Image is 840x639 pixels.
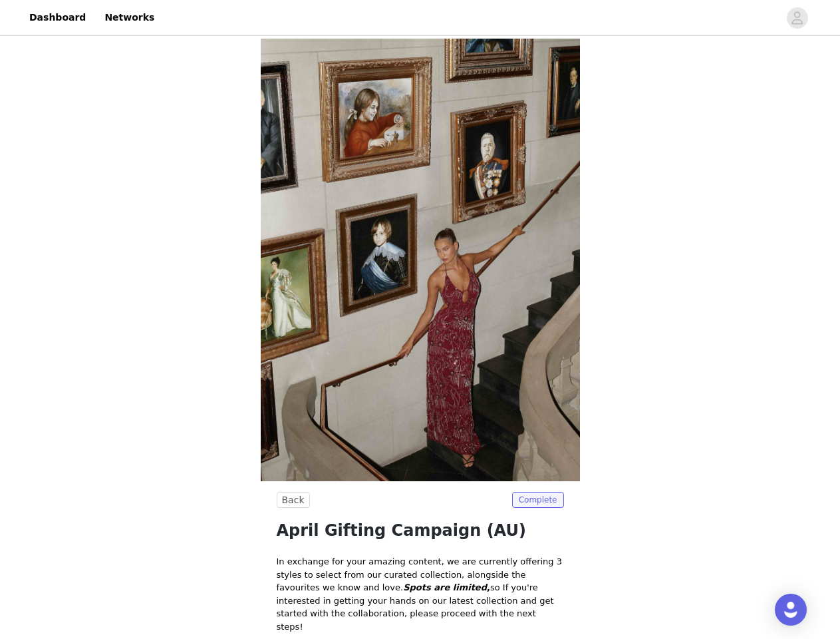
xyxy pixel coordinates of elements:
[96,3,162,33] a: Networks
[261,39,580,481] img: campaign image
[512,492,564,508] span: Complete
[277,555,564,633] div: In exchange for your amazing content, we are currently offering 3 styles to select from our curat...
[403,582,490,592] strong: ,
[403,582,487,592] em: Spots are limited
[791,7,803,29] div: avatar
[775,594,807,626] div: Open Intercom Messenger
[277,492,310,508] button: Back
[277,519,564,542] h1: April Gifting Campaign (AU)
[21,3,94,33] a: Dashboard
